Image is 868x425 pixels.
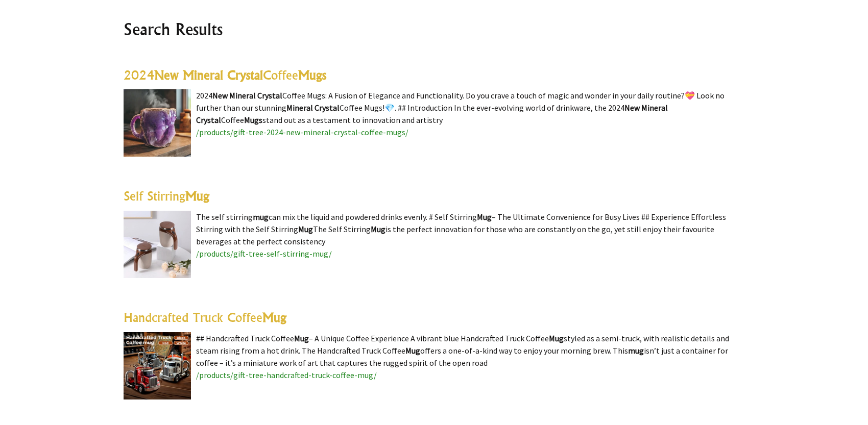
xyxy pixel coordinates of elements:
[253,212,269,222] highlight: mug
[298,224,313,234] highlight: Mug
[154,67,263,83] highlight: New Mineral Crystal
[371,224,385,234] highlight: Mug
[212,90,282,101] highlight: New Mineral Crystal
[294,333,309,343] highlight: Mug
[124,17,744,41] h2: Search Results
[124,310,286,325] a: Handcrafted Truck CoffeeMug
[196,370,377,380] a: /products/gift-tree-handcrafted-truck-coffee-mug/
[196,248,332,259] a: /products/gift-tree-self-stirring-mug/
[286,103,340,113] highlight: Mineral Crystal
[405,345,420,356] highlight: Mug
[124,89,191,157] img: 2024 New Mineral Crystal Coffee Mugs
[196,127,408,137] a: /products/gift-tree-2024-new-mineral-crystal-coffee-mugs/
[124,188,209,204] a: Self StirringMug
[124,332,191,399] img: Handcrafted Truck Coffee Mug
[124,211,191,278] img: Self Stirring Mug
[124,67,326,83] a: 2024New Mineral CrystalCoffeeMugs
[244,115,262,125] highlight: Mugs
[262,310,286,325] highlight: Mug
[185,188,209,204] highlight: Mug
[628,345,644,356] highlight: mug
[298,67,326,83] highlight: Mugs
[477,212,492,222] highlight: Mug
[549,333,564,343] highlight: Mug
